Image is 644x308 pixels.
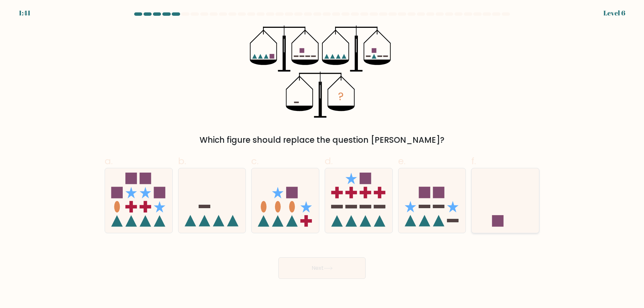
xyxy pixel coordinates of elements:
[19,8,31,18] div: 1:41
[603,8,625,18] div: Level 6
[338,89,344,104] tspan: ?
[325,155,333,168] span: d.
[398,155,406,168] span: e.
[251,155,259,168] span: c.
[109,134,535,146] div: Which figure should replace the question [PERSON_NAME]?
[471,155,476,168] span: f.
[178,155,186,168] span: b.
[105,155,113,168] span: a.
[278,257,366,279] button: Next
